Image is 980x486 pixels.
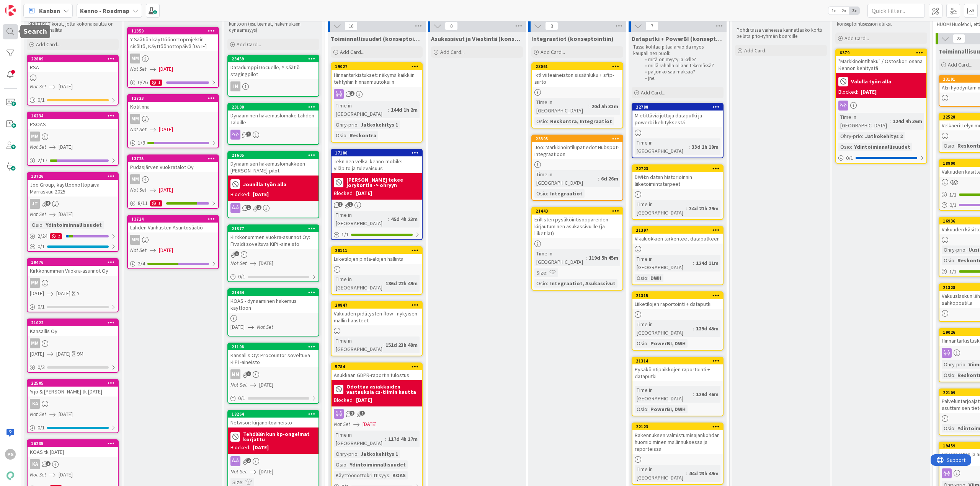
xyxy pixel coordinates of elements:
div: 6d 26m [599,174,620,183]
span: Kanban [39,6,60,15]
div: 13723Kotilinna [128,95,218,112]
div: Erillisten pysäköintisoppareiden kirjautuminen asukassivuille (ja liiketilat) [532,215,622,238]
span: [DATE] [59,143,73,151]
div: 21443 [532,208,622,215]
span: Add Card... [340,49,364,55]
div: Osio [534,189,547,198]
div: 19476 [28,259,118,266]
span: : [546,268,547,277]
div: 34d 21h 29m [687,204,720,213]
div: 21377 [228,225,318,232]
div: PSOAS [28,119,118,129]
div: 21022Kansallis Oy [28,319,118,336]
div: Y [77,289,80,297]
div: 17180Tekninen velka: kenno-mobile: ylläpito ja tulevaisuus [332,150,422,173]
span: 2 / 17 [38,156,47,164]
div: 23100 [232,104,318,110]
span: 1 / 9 [138,139,145,147]
span: 1 [256,205,261,210]
div: 45d 4h 23m [389,215,420,223]
div: MM [128,174,218,184]
span: : [388,106,389,114]
div: 23459Datadumppi Docuelle, Y-säätiö stagingpilot [228,55,318,79]
img: Visit kanbanzone.com [5,5,16,16]
div: 19476Kirkkonummen Vuokra-asunnot Oy [28,259,118,276]
span: 2 [338,202,343,207]
div: 21464 [228,289,318,296]
div: Vakuuden pidätysten flow - nykyisen mallin haasteet [332,309,422,325]
span: 0 / 1 [846,154,853,162]
div: 22889RSA [28,55,118,72]
span: : [693,324,694,333]
a: 21022Kansallis OyMM[DATE][DATE]9M0/3 [27,319,119,373]
div: "Markkinointihaku" / Ostoskori osana Kennon kehitystä [836,56,926,73]
span: : [851,143,852,151]
span: 1 [246,132,251,137]
div: 13724 [128,216,218,223]
div: Ohry-prio [838,132,862,140]
div: 11359Y-Säätiön käyttöönottoprojektin sisältö, Käyttöönottopäivä [DATE] [128,28,218,51]
div: 124d 4h 36m [891,117,924,125]
div: 8/111 [128,198,218,208]
div: 21443 [536,208,622,214]
div: Time in [GEOGRAPHIC_DATA] [838,113,890,130]
span: : [382,279,384,288]
div: 0/1 [228,272,318,281]
div: Osio [942,141,954,150]
div: Blocked: [838,88,858,96]
a: 22723DWH:n datan historioinnin liiketoimintatarpeetTime in [GEOGRAPHIC_DATA]:34d 21h 29m [632,164,724,220]
a: 11359Y-Säätiön käyttöönottoprojektin sisältö, Käyttöönottopäivä [DATE]MMNot Set[DATE]0/261 [127,27,219,88]
div: 21605Dynaamisen hakemuslomakkeen [PERSON_NAME]-pilot [228,152,318,176]
div: 22723 [636,166,723,171]
div: 21443Erillisten pysäköintisoppareiden kirjautuminen asukassivuille (ja liiketilat) [532,208,622,238]
div: 21377 [232,226,318,231]
div: 13724Lahden Vanhusten Asuntosäätiö [128,216,218,232]
div: 21397 [632,227,723,234]
div: 22889 [28,55,118,62]
span: 1 / 1 [949,268,957,276]
span: [DATE] [59,83,73,91]
div: 20111 [332,247,422,254]
div: Time in [GEOGRAPHIC_DATA] [635,255,693,271]
div: Kirkkonummen Vuokra-asunnot Oy [28,266,118,276]
div: 2/4 [128,259,218,268]
div: Blocked: [334,189,354,197]
div: Reskontra [348,131,378,140]
span: : [358,120,359,129]
a: 19476Kirkkonummen Vuokra-asunnot OyMM[DATE][DATE]Y0/1 [27,258,119,312]
span: 1 / 1 [341,231,349,239]
div: Blocked: [230,190,250,198]
div: DWH [648,274,663,282]
div: Time in [GEOGRAPHIC_DATA] [534,249,586,266]
div: Reskontra, Integraatiot [548,117,614,125]
i: Not Set [130,186,147,193]
span: Add Card... [440,49,465,55]
span: : [588,102,590,111]
div: Time in [GEOGRAPHIC_DATA] [334,336,382,353]
span: 2 / 4 [138,260,145,268]
div: MM [28,338,118,348]
span: : [954,256,955,265]
div: 19027 [332,63,422,70]
div: Liiketilojen pinta-alojen hallinta [332,254,422,264]
span: [DATE] [230,323,245,331]
div: 16234 [31,113,118,119]
div: 0/261 [128,78,218,87]
div: 20d 5h 33m [590,102,620,111]
span: : [647,274,648,282]
span: [DATE] [56,289,70,297]
div: MM [28,278,118,288]
div: 13724 [131,216,218,222]
div: 6379 [836,49,926,56]
div: 23100 [228,104,318,111]
div: Time in [GEOGRAPHIC_DATA] [635,320,693,337]
div: 13725 [131,156,218,161]
span: Add Card... [36,41,60,48]
span: 2 / 24 [38,232,47,240]
span: 1 [350,91,354,96]
div: 19027Hinnantarkistukset: näkymä kaikkiin tehtyihin hinnanmuutoksiin [332,63,422,87]
div: MM [130,114,140,124]
div: 186d 22h 49m [384,279,420,288]
a: 20111Liiketilojen pinta-alojen hallintaTime in [GEOGRAPHIC_DATA]:186d 22h 49m [331,246,423,295]
div: Dynaamisen hakemuslomakkeen [PERSON_NAME]-pilot [228,159,318,176]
